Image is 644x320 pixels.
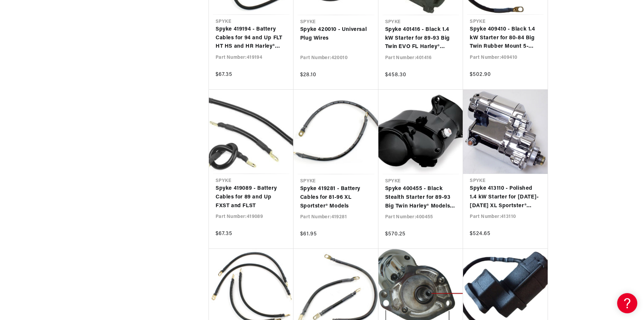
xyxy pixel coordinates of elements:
a: Spyke 419194 - Battery Cables for 94 and Up FLT HT HS and HR Harley® Models [216,25,287,51]
a: Spyke 419281 - Battery Cables for 81-96 XL Sportster® Models [300,185,372,211]
a: Spyke 400455 - Black Stealth Starter for 89-93 Big Twin Harley® Models (Except FLT) [385,185,457,211]
a: Spyke 409410 - Black 1.4 kW Starter for 80-84 Big Twin Rubber Mount 5-Speed Models excluding Encl... [470,25,541,51]
a: Spyke 420010 - Universal Plug Wires [300,26,372,43]
a: Spyke 419089 - Battery Cables for 89 and Up FXST and FLST [216,184,287,210]
a: Spyke 413110 - Polished 1.4 kW Starter for [DATE]-[DATE] XL Sportster® Models or [DATE]-[DATE] Bu... [470,184,541,210]
a: Spyke 401416 - Black 1.4 kW Starter for 89-93 Big Twin EVO FL Harley® Models [385,26,457,51]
